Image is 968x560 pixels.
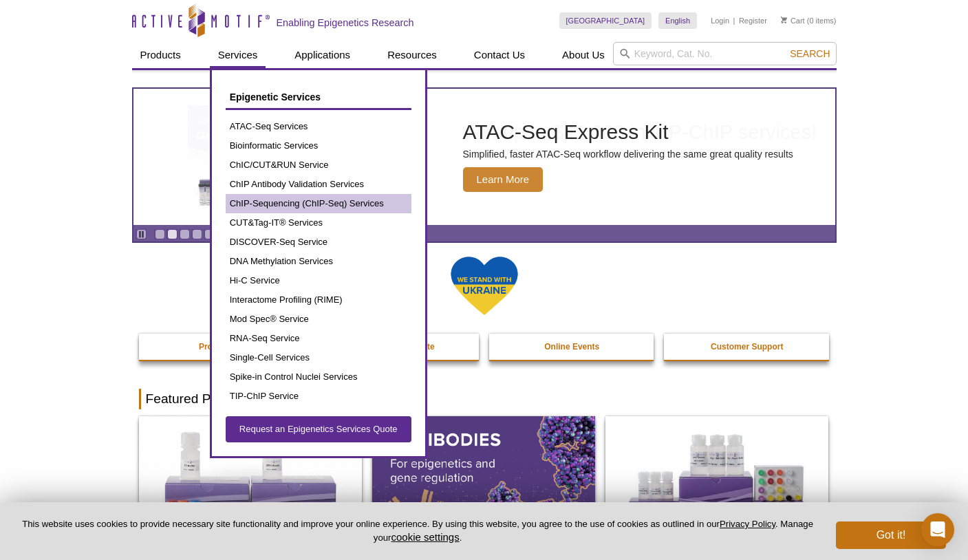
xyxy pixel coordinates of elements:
[226,84,411,110] a: Epigenetic Services
[379,42,445,68] a: Resources
[226,155,411,175] a: ChIC/CUT&RUN Service
[178,105,405,209] img: ATAC-Seq Express Kit
[136,229,147,239] a: Toggle autoplay
[463,167,544,192] span: Learn More
[199,342,245,352] strong: Promotions
[739,16,767,25] a: Register
[613,42,837,65] input: Keyword, Cat. No.
[711,342,783,352] strong: Customer Support
[359,342,435,352] strong: Epi-Services Quote
[489,334,656,360] a: Online Events
[226,348,411,367] a: Single-Cell Services
[226,213,411,233] a: CUT&Tag-IT® Services
[139,416,362,551] img: DNA Library Prep Kit for Illumina
[226,194,411,213] a: ChIP-Sequencing (ChIP-Seq) Services
[139,334,305,360] a: Promotions
[226,233,411,252] a: DISCOVER-Seq Service
[277,17,414,29] h2: Enabling Epigenetics Research
[132,42,189,68] a: Products
[658,12,697,29] a: English
[226,117,411,136] a: ATAC-Seq Services
[180,229,190,239] a: Go to slide 3
[226,290,411,310] a: Interactome Profiling (RIME)
[155,229,165,239] a: Go to slide 1
[226,387,411,406] a: TIP-ChIP Service
[466,42,533,68] a: Contact Us
[372,416,595,551] img: All Antibodies
[204,229,215,239] a: Go to slide 5
[286,42,358,68] a: Applications
[605,416,828,551] img: CUT&Tag-IT® Express Assay Kit
[554,42,613,68] a: About Us
[133,89,835,225] a: ATAC-Seq Express Kit ATAC-Seq Express Kit Simplified, faster ATAC-Seq workflow delivering the sam...
[781,16,805,25] a: Cart
[230,91,321,103] span: Epigenetic Services
[781,17,787,23] img: Your Cart
[226,329,411,348] a: RNA-Seq Service
[450,255,519,316] img: We Stand With Ukraine
[391,531,459,543] button: cookie settings
[544,342,599,352] strong: Online Events
[664,334,830,360] a: Customer Support
[733,12,735,29] li: |
[226,136,411,155] a: Bioinformatic Services
[921,513,954,546] div: Open Intercom Messenger
[720,519,775,529] a: Privacy Policy
[226,175,411,194] a: ChIP Antibody Validation Services
[226,416,411,442] a: Request an Epigenetics Services Quote
[836,521,946,549] button: Got it!
[711,16,729,25] a: Login
[463,148,793,160] p: Simplified, faster ATAC-Seq workflow delivering the same great quality results
[226,367,411,387] a: Spike-in Control Nuclei Services
[167,229,178,239] a: Go to slide 2
[226,271,411,290] a: Hi-C Service
[226,310,411,329] a: Mod Spec® Service
[559,12,652,29] a: [GEOGRAPHIC_DATA]
[226,252,411,271] a: DNA Methylation Services
[790,48,830,59] span: Search
[210,42,266,68] a: Services
[463,122,793,142] h2: ATAC-Seq Express Kit
[139,389,830,409] h2: Featured Products
[786,47,834,60] button: Search
[781,12,837,29] li: (0 items)
[192,229,202,239] a: Go to slide 4
[22,518,813,544] p: This website uses cookies to provide necessary site functionality and improve your online experie...
[133,89,835,225] article: ATAC-Seq Express Kit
